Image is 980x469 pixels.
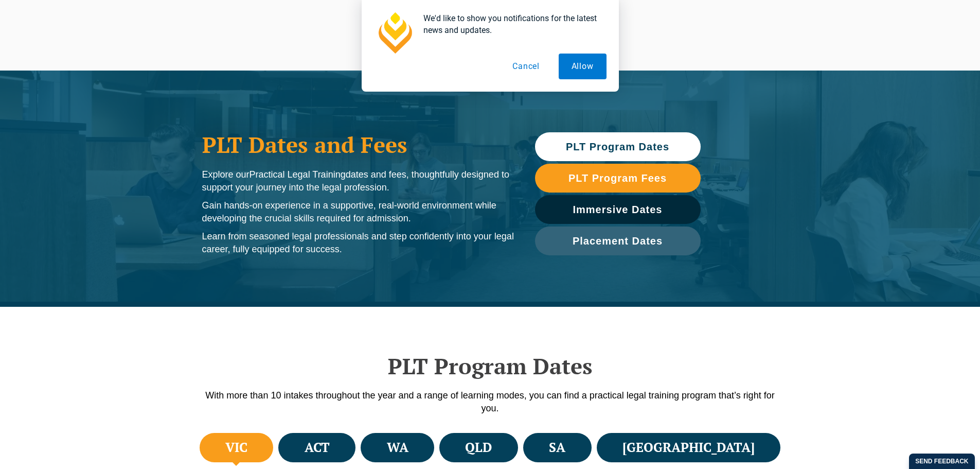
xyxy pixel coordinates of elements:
[305,439,330,456] h4: ACT
[387,439,408,456] h4: WA
[535,195,701,224] a: Immersive Dates
[374,12,415,54] img: notification icon
[202,199,514,225] p: Gain hands-on experience in a supportive, real-world environment while developing the crucial ski...
[559,54,607,79] button: Allow
[202,132,514,158] h1: PLT Dates and Fees
[415,12,607,36] div: We'd like to show you notifications for the latest news and updates.
[535,164,701,193] a: PLT Program Fees
[202,230,514,256] p: Learn from seasoned legal professionals and step confidently into your legal career, fully equipp...
[568,173,667,183] span: PLT Program Fees
[225,439,247,456] h4: VIC
[535,132,701,161] a: PLT Program Dates
[202,168,514,194] p: Explore our dates and fees, thoughtfully designed to support your journey into the legal profession.
[573,236,663,246] span: Placement Dates
[535,227,701,255] a: Placement Dates
[573,204,663,215] span: Immersive Dates
[197,353,783,379] h2: PLT Program Dates
[197,389,783,415] p: With more than 10 intakes throughout the year and a range of learning modes, you can find a pract...
[549,439,565,456] h4: SA
[500,54,553,79] button: Cancel
[622,439,755,456] h4: [GEOGRAPHIC_DATA]
[465,439,492,456] h4: QLD
[566,142,669,152] span: PLT Program Dates
[250,169,346,180] span: Practical Legal Training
